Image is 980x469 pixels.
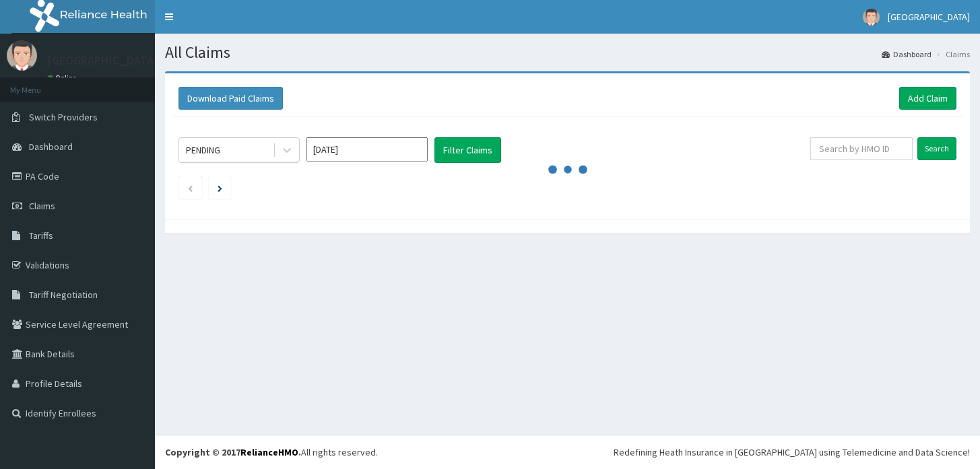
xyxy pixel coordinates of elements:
button: Filter Claims [434,137,501,163]
span: Tariff Negotiation [29,289,98,301]
button: Download Paid Claims [178,87,283,110]
img: User Image [863,9,880,26]
svg: audio-loading [548,149,588,190]
a: Dashboard [882,48,932,60]
img: User Image [7,40,37,71]
input: Select Month and Year [306,137,428,161]
input: Search [917,137,956,160]
span: [GEOGRAPHIC_DATA] [888,11,970,23]
a: Previous page [187,182,193,194]
strong: Copyright © 2017 . [165,446,301,458]
span: Switch Providers [29,111,98,123]
a: Online [47,73,79,83]
li: Claims [933,48,970,60]
a: Next page [218,182,222,194]
p: [GEOGRAPHIC_DATA] [47,55,158,67]
footer: All rights reserved. [155,435,980,469]
div: Redefining Heath Insurance in [GEOGRAPHIC_DATA] using Telemedicine and Data Science! [614,445,970,459]
input: Search by HMO ID [810,137,913,160]
a: RelianceHMO [240,446,298,458]
span: Dashboard [29,141,73,153]
span: Tariffs [29,229,53,242]
span: Claims [29,200,55,212]
div: PENDING [186,143,220,157]
a: Add Claim [899,87,956,110]
h1: All Claims [165,44,970,61]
